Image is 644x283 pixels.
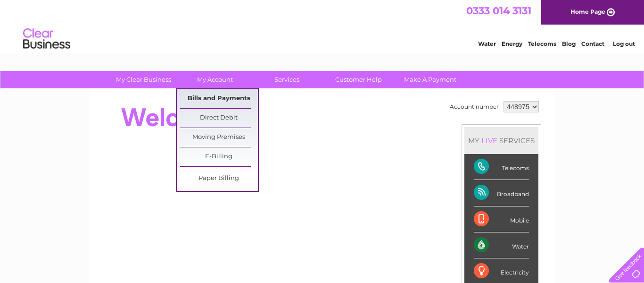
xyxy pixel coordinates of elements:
[474,180,529,206] div: Broadband
[180,89,258,108] a: Bills and Payments
[320,71,397,88] a: Customer Help
[581,40,604,47] a: Contact
[466,5,531,17] a: 0333 014 3131
[528,40,556,47] a: Telecoms
[176,71,254,88] a: My Account
[248,71,326,88] a: Services
[474,206,529,232] div: Mobile
[478,40,496,47] a: Water
[613,40,635,47] a: Log out
[180,128,258,147] a: Moving Premises
[447,99,501,115] td: Account number
[180,147,258,166] a: E-Billing
[105,71,182,88] a: My Clear Business
[23,25,71,53] img: logo.png
[474,154,529,180] div: Telecoms
[562,40,576,47] a: Blog
[479,136,499,145] div: LIVE
[180,109,258,128] a: Direct Debit
[391,71,469,88] a: Make A Payment
[100,5,545,46] div: Clear Business is a trading name of Verastar Limited (registered in [GEOGRAPHIC_DATA] No. 3667643...
[474,232,529,258] div: Water
[180,169,258,188] a: Paper Billing
[502,40,522,47] a: Energy
[464,127,538,154] div: MY SERVICES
